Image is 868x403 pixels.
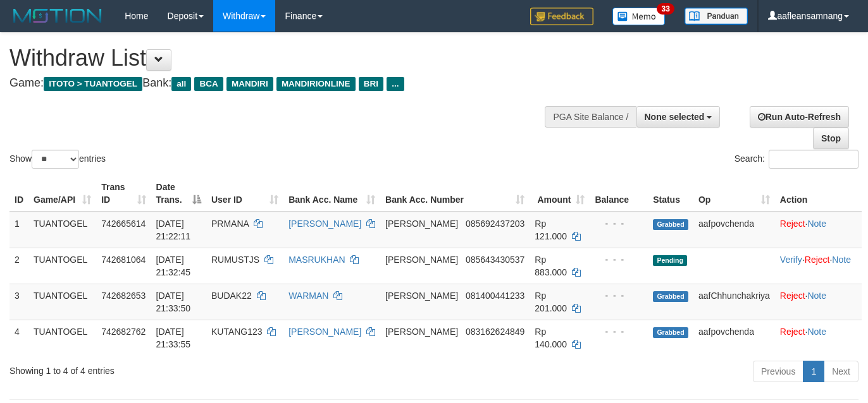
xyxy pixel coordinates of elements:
[211,291,252,301] span: BUDAK22
[9,284,28,320] td: 3
[807,219,826,229] a: Note
[466,327,524,337] span: Copy 083162624849 to clipboard
[101,255,146,265] span: 742681064
[9,150,106,169] label: Show entries
[288,255,345,265] a: MASRUKHAN
[9,212,28,248] td: 1
[775,212,862,248] td: ·
[151,176,206,212] th: Date Trans.: activate to sort column descending
[595,217,643,230] div: - - -
[466,255,524,265] span: Copy 085643430537 to clipboard
[590,176,648,212] th: Balance
[288,327,361,337] a: [PERSON_NAME]
[466,219,524,229] span: Copy 085692437203 to clipboard
[380,176,530,212] th: Bank Acc. Number: activate to sort column ascending
[535,255,567,277] span: Rp 883.000
[9,45,566,71] h1: Withdraw List
[28,212,96,248] td: TUANTOGEL
[530,176,590,212] th: Amount: activate to sort column ascending
[775,176,862,212] th: Action
[693,320,775,356] td: aafpovchenda
[387,77,404,91] span: ...
[385,219,458,229] span: [PERSON_NAME]
[545,106,636,128] div: PGA Site Balance /
[206,176,283,212] th: User ID: activate to sort column ascending
[750,106,849,128] a: Run Auto-Refresh
[807,291,826,301] a: Note
[156,219,191,241] span: [DATE] 21:22:11
[211,327,263,337] span: KUTANG123
[171,77,191,91] span: all
[194,77,223,91] span: BCA
[101,327,146,337] span: 742682762
[9,176,28,212] th: ID
[769,150,859,169] input: Search:
[288,219,361,229] a: [PERSON_NAME]
[28,176,96,212] th: Game/API: activate to sort column ascending
[693,284,775,320] td: aafChhunchakriya
[9,248,28,284] td: 2
[9,6,106,25] img: MOTION_logo.png
[9,359,352,377] div: Showing 1 to 4 of 4 entries
[9,320,28,356] td: 4
[775,284,862,320] td: ·
[595,325,643,338] div: - - -
[466,291,524,301] span: Copy 081400441233 to clipboard
[530,8,593,25] img: Feedback.jpg
[648,176,693,212] th: Status
[685,8,748,25] img: panduan.png
[535,327,567,349] span: Rp 140.000
[753,361,803,382] a: Previous
[813,128,849,149] a: Stop
[693,176,775,212] th: Op: activate to sort column ascending
[211,255,259,265] span: RUMUSTJS
[44,77,142,91] span: ITOTO > TUANTOGEL
[653,255,687,266] span: Pending
[32,150,79,169] select: Showentries
[595,253,643,266] div: - - -
[28,248,96,284] td: TUANTOGEL
[96,176,151,212] th: Trans ID: activate to sort column ascending
[385,291,458,301] span: [PERSON_NAME]
[101,291,146,301] span: 742682653
[775,320,862,356] td: ·
[803,361,824,382] a: 1
[636,106,721,128] button: None selected
[832,255,851,265] a: Note
[657,3,674,15] span: 33
[226,77,273,91] span: MANDIRI
[653,327,688,338] span: Grabbed
[535,291,567,313] span: Rp 201.000
[735,150,859,169] label: Search:
[276,77,356,91] span: MANDIRIONLINE
[535,219,567,241] span: Rp 121.000
[156,327,191,349] span: [DATE] 21:33:55
[653,291,688,302] span: Grabbed
[653,219,688,230] span: Grabbed
[780,291,805,301] a: Reject
[775,248,862,284] td: · ·
[780,327,805,337] a: Reject
[824,361,859,382] a: Next
[28,284,96,320] td: TUANTOGEL
[780,255,802,265] a: Verify
[780,219,805,229] a: Reject
[156,291,191,313] span: [DATE] 21:33:50
[595,289,643,302] div: - - -
[645,112,705,122] span: None selected
[385,327,458,337] span: [PERSON_NAME]
[283,176,380,212] th: Bank Acc. Name: activate to sort column ascending
[612,8,666,25] img: Button%20Memo.svg
[288,291,328,301] a: WARMAN
[28,320,96,356] td: TUANTOGEL
[693,212,775,248] td: aafpovchenda
[385,255,458,265] span: [PERSON_NAME]
[359,77,383,91] span: BRI
[211,219,249,229] span: PRMANA
[805,255,830,265] a: Reject
[156,255,191,277] span: [DATE] 21:32:45
[807,327,826,337] a: Note
[9,77,566,90] h4: Game: Bank:
[101,219,146,229] span: 742665614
